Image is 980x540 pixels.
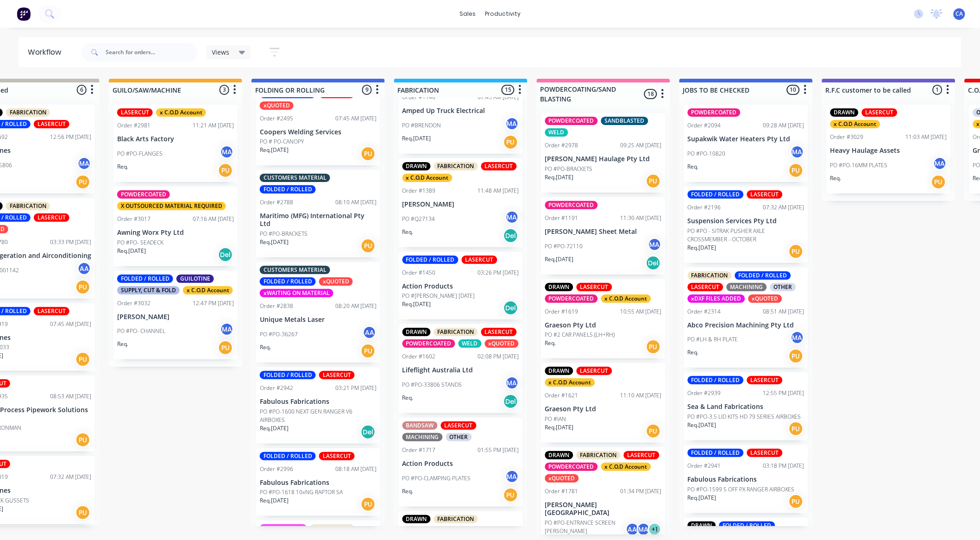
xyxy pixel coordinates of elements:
[688,244,716,252] p: Req. [DATE]
[480,7,525,21] div: productivity
[260,174,330,182] div: CUSTOMERS MATERIAL
[727,283,767,291] div: MACHINING
[688,462,721,470] div: Order #2941
[931,175,946,189] div: PU
[260,138,304,146] p: PO # PO-CANOPY
[541,113,666,193] div: POWDERCOATEDSANDBLASTEDWELDOrder #297809:25 AM [DATE][PERSON_NAME] Haulage Pty LtdPO #PO-BRACKETS...
[688,190,744,199] div: FOLDED / ROLLED
[748,295,782,303] div: xQUOTED
[402,134,431,143] p: Req. [DATE]
[688,449,744,457] div: FOLDED / ROLLED
[648,238,662,251] div: MA
[402,474,471,483] p: PO #PO-CLAMPING PLATES
[75,505,90,520] div: PU
[541,197,666,275] div: POWDERCOATEDOrder #119111:30 AM [DATE][PERSON_NAME] Sheet MetalPO #PO-72110MAReq.[DATE]Del
[688,321,804,329] p: Abco Precision Machining Pty Ltd
[789,244,804,259] div: PU
[402,283,519,290] p: Action Products
[791,145,804,159] div: MA
[830,120,880,128] div: x C.O.D Account
[256,170,380,257] div: CUSTOMERS MATERIALFOLDED / ROLLEDOrder #278808:10 AM [DATE]Maritimo (MFG) International Pty LtdPO...
[117,150,163,158] p: PO #PO-FLANGES
[621,308,662,316] div: 10:55 AM [DATE]
[545,367,573,375] div: DRAWN
[763,389,804,397] div: 12:55 PM [DATE]
[260,128,377,136] p: Coopers Welding Services
[503,228,518,243] div: Del
[688,413,801,421] p: PO #PO-3.5 LID KITS HD 79 SERIES AIRBOXES
[260,146,289,154] p: Req. [DATE]
[688,476,804,483] p: Fabulous Fabrications
[319,452,355,460] div: LASERCUT
[402,328,431,336] div: DRAWN
[648,522,662,536] div: + 1
[402,256,459,264] div: FOLDED / ROLLED
[117,108,153,117] div: LASERCUT
[545,451,573,459] div: DRAWN
[688,295,745,303] div: xDXF FILES ADDED
[402,381,462,389] p: PO #PO-33806 STANDS
[545,173,574,182] p: Req. [DATE]
[113,105,238,182] div: LASERCUTx C.O.D AccountOrder #298111:21 AM [DATE]Black Arts FactoryPO #PO-FLANGESMAReq.PU
[545,378,595,387] div: x C.O.D Account
[621,391,662,400] div: 11:10 AM [DATE]
[624,451,660,459] div: LASERCUT
[260,230,308,238] p: PO #PO-BRACKETS
[684,105,808,182] div: POWDERCOATEDOrder #209409:28 AM [DATE]Supakwik Water Heaters Pty LtdPO #PO-10820MAReq.PU
[719,521,775,530] div: FOLDED / ROLLED
[545,295,598,303] div: POWDERCOATED
[117,286,180,295] div: SUPPLY, CUT & FOLD
[361,497,376,512] div: PU
[77,157,91,170] div: MA
[399,158,523,247] div: DRAWNFABRICATIONLASERCUTx C.O.D AccountOrder #138911:48 AM [DATE][PERSON_NAME]PO #Q27134MAReq.Del
[17,7,31,21] img: Factory
[956,10,963,18] span: CA
[688,283,723,291] div: LASERCUT
[621,214,662,222] div: 11:30 AM [DATE]
[260,289,333,297] div: xWAITING ON MATERIAL
[402,515,431,523] div: DRAWN
[541,279,666,359] div: DRAWNLASERCUTPOWDERCOATEDx C.O.D AccountOrder #161910:55 AM [DATE]Graeson Pty LtdPO #2 CAR PANELS...
[503,394,518,409] div: Del
[260,277,316,286] div: FOLDED / ROLLED
[402,446,436,454] div: Order #1717
[256,367,380,444] div: FOLDED / ROLLEDLASERCUTOrder #294203:21 PM [DATE]Fabulous FabricationsPO #PO-1600 NEXT GEN RANGER...
[545,117,598,125] div: POWDERCOATED
[34,120,69,128] div: LASERCUT
[446,433,472,441] div: OTHER
[117,215,151,223] div: Order #3017
[402,269,436,277] div: Order #1450
[478,446,519,454] div: 01:55 PM [DATE]
[505,376,519,390] div: MA
[260,496,289,505] p: Req. [DATE]
[34,213,69,222] div: LASERCUT
[684,445,808,513] div: FOLDED / ROLLEDLASERCUTOrder #294103:18 PM [DATE]Fabulous FabricationsPO #PO-1599 5 OFF PX RANGER...
[260,198,293,207] div: Order #2788
[505,470,519,483] div: MA
[50,238,91,246] div: 03:33 PM [DATE]
[455,7,480,21] div: sales
[545,141,578,150] div: Order #2978
[117,163,128,171] p: Req.
[260,101,294,110] div: xQUOTED
[485,339,519,348] div: xQUOTED
[545,331,615,339] p: PO #2 CAR PANELS (LH+RH)
[763,203,804,212] div: 07:32 AM [DATE]
[441,421,477,430] div: LASERCUT
[402,460,519,468] p: Action Products
[260,316,377,324] p: Unique Metals Laser
[218,340,233,355] div: PU
[763,308,804,316] div: 08:51 AM [DATE]
[545,487,578,496] div: Order #1781
[577,367,612,375] div: LASERCUT
[399,252,523,320] div: FOLDED / ROLLEDLASERCUTOrder #145003:26 PM [DATE]Action ProductsPO #[PERSON_NAME] [DATE]Req.[DATE...
[481,328,517,336] div: LASERCUT
[113,187,238,266] div: POWDERCOATEDX OUTSOURCED MATERIAL REQUIREDOrder #301707:16 AM [DATE]Awning Worx Pty LtdPO #PO- SE...
[789,163,804,178] div: PU
[34,307,69,315] div: LASERCUT
[545,391,578,400] div: Order #1621
[402,121,441,130] p: PO #BRENDON
[541,363,666,443] div: DRAWNLASERCUTx C.O.D AccountOrder #162111:10 AM [DATE]Graeson Pty LtdPO #IANReq.[DATE]PU
[545,405,662,413] p: Graeson Pty Ltd
[402,93,436,101] div: Order #1140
